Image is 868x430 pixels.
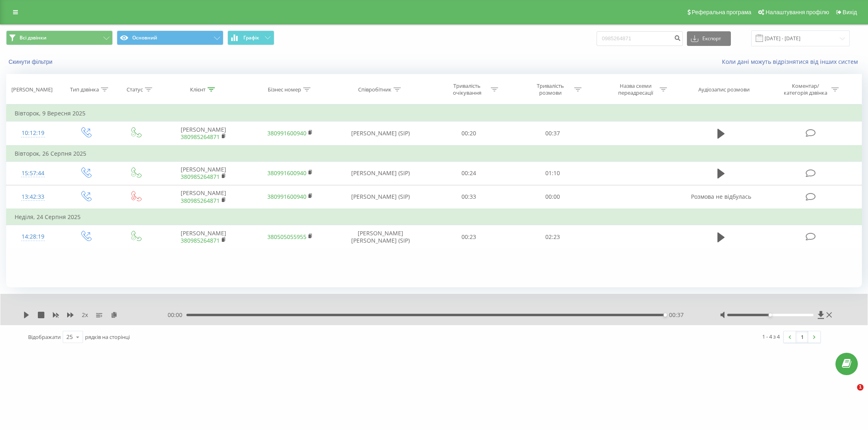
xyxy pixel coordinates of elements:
[334,122,427,146] td: [PERSON_NAME] (SIP)
[117,30,223,45] button: Основний
[698,86,750,93] div: Аудіозапис розмови
[427,161,511,185] td: 00:24
[769,313,772,317] div: Accessibility label
[529,83,572,96] div: Тривалість розмови
[445,83,489,96] div: Тривалість очікування
[427,122,511,146] td: 00:20
[358,86,391,93] div: Співробітник
[160,185,247,209] td: [PERSON_NAME]
[82,311,88,319] span: 2 x
[511,185,594,209] td: 00:00
[511,225,594,249] td: 02:23
[181,133,220,141] a: 380985264871
[782,83,829,96] div: Коментар/категорія дзвінка
[427,225,511,249] td: 00:23
[66,333,73,341] div: 25
[85,333,130,341] span: рядків на сторінці
[28,333,61,341] span: Відображати
[168,311,186,319] span: 00:00
[160,161,247,185] td: [PERSON_NAME]
[70,86,99,93] div: Тип дзвінка
[7,209,862,225] td: Неділя, 24 Серпня 2025
[7,146,862,162] td: Вівторок, 26 Серпня 2025
[663,313,667,317] div: Accessibility label
[762,332,780,341] div: 1 - 4 з 4
[6,58,57,65] button: Скинути фільтри
[765,9,829,15] span: Налаштування профілю
[511,161,594,185] td: 01:10
[691,193,751,200] span: Розмова не відбулась
[7,105,862,122] td: Вівторок, 9 Вересня 2025
[268,86,301,93] div: Бізнес номер
[692,9,752,15] span: Реферальна програма
[334,185,427,209] td: [PERSON_NAME] (SIP)
[6,30,113,45] button: Всі дзвінки
[11,86,52,93] div: [PERSON_NAME]
[267,193,306,200] a: 380991600940
[614,83,658,96] div: Назва схеми переадресації
[722,58,862,65] a: Коли дані можуть відрізнятися вiд інших систем
[796,331,808,343] a: 1
[267,233,306,241] a: 380505055955
[160,122,247,146] td: [PERSON_NAME]
[687,31,731,46] button: Експорт
[15,229,52,245] div: 14:28:19
[857,384,864,391] span: 1
[843,9,857,15] span: Вихід
[597,31,683,46] input: Пошук за номером
[181,173,220,180] a: 380985264871
[243,35,259,41] span: Графік
[15,165,52,181] div: 15:57:44
[267,129,306,137] a: 380991600940
[160,225,247,249] td: [PERSON_NAME]
[334,161,427,185] td: [PERSON_NAME] (SIP)
[840,384,860,404] iframe: Intercom live chat
[15,125,52,141] div: 10:12:19
[127,86,143,93] div: Статус
[334,225,427,249] td: [PERSON_NAME] [PERSON_NAME] (SIP)
[227,30,274,45] button: Графік
[511,122,594,146] td: 00:37
[669,311,684,319] span: 00:37
[181,197,220,204] a: 380985264871
[181,237,220,244] a: 380985264871
[267,169,306,177] a: 380991600940
[20,35,46,41] span: Всі дзвінки
[427,185,511,209] td: 00:33
[15,189,52,205] div: 13:42:33
[190,86,206,93] div: Клієнт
